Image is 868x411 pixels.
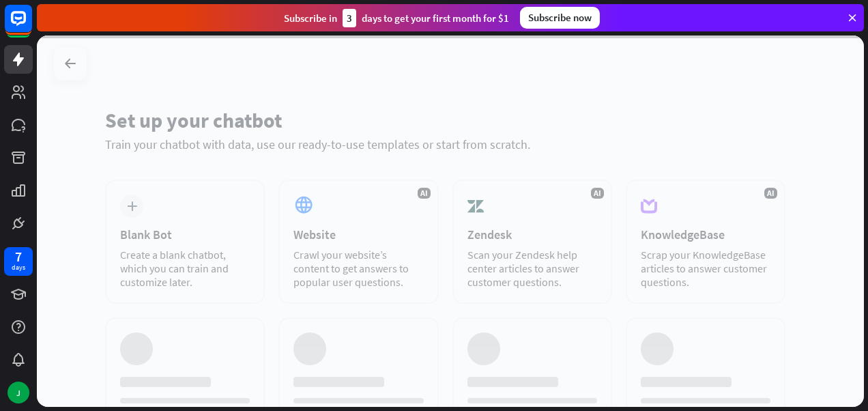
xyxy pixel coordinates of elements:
[8,382,29,403] div: J
[4,247,33,276] a: 7 days
[520,7,600,29] div: Subscribe now
[343,9,356,27] div: 3
[12,263,25,272] div: days
[284,9,509,27] div: Subscribe in days to get your first month for $1
[15,251,22,263] div: 7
